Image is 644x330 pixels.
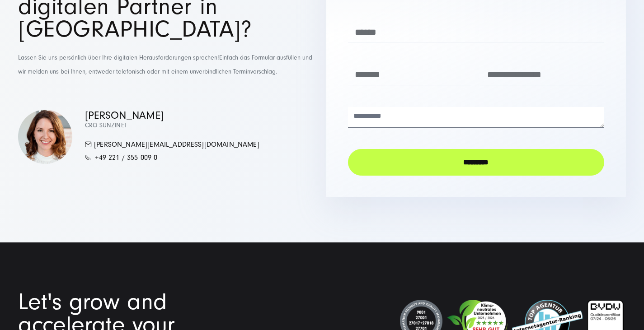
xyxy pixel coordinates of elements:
[18,54,312,75] span: Einfach das Formular ausfüllen und wir melden uns bei Ihnen, entweder telefonisch oder mit einem ...
[85,110,259,121] p: [PERSON_NAME]
[85,153,157,162] a: +49 221 / 355 009 0
[18,110,72,164] img: Simona Mayer - CRO SUNZINET - SUNZINET
[95,153,157,162] span: +49 221 / 355 009 0
[85,121,259,130] p: CRO SUNZINET
[85,140,259,149] a: [PERSON_NAME][EMAIL_ADDRESS][DOMAIN_NAME]
[18,54,219,61] span: Lassen Sie uns persönlich über Ihre digitalen Herausforderungen sprechen!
